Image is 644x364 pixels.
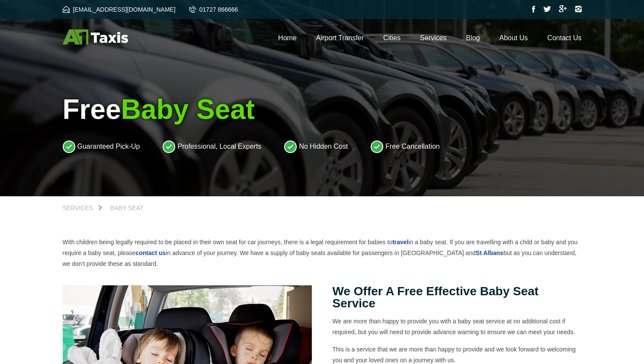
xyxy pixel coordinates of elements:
[392,239,408,246] a: travel
[547,34,581,42] a: Contact Us
[63,93,582,125] h1: Free
[532,6,535,13] img: Facebook
[466,34,480,42] a: Blog
[135,249,166,256] a: contact us
[189,6,238,13] a: 01727 866666
[333,316,582,338] p: We are more than happy to provide you with a baby seat service at no additional cost if required,...
[278,34,297,42] a: Home
[575,6,582,13] img: Instagram
[63,6,176,13] a: [EMAIL_ADDRESS][DOMAIN_NAME]
[110,204,144,211] span: Baby Seat
[476,249,503,256] a: St Albans
[543,6,551,12] img: Twitter
[121,94,255,125] span: Baby Seat
[63,140,140,153] li: Guaranteed Pick-Up
[163,140,261,153] li: Professional, Local Experts
[63,237,582,269] p: With children being legally required to be placed in their own seat for car journeys, there is a ...
[63,29,128,45] img: A1 Taxis St Albans LTD
[102,205,152,211] a: Baby Seat
[371,140,439,153] li: Free Cancellation
[559,5,567,13] img: Google Plus
[500,34,528,42] a: About Us
[420,34,446,42] a: Services
[316,34,364,42] a: Airport Transfer
[63,205,102,211] a: Services
[284,140,348,153] li: No Hidden Cost
[383,34,400,42] a: Cities
[333,285,582,310] h2: We offer a free effective baby seat service
[63,204,93,211] span: Services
